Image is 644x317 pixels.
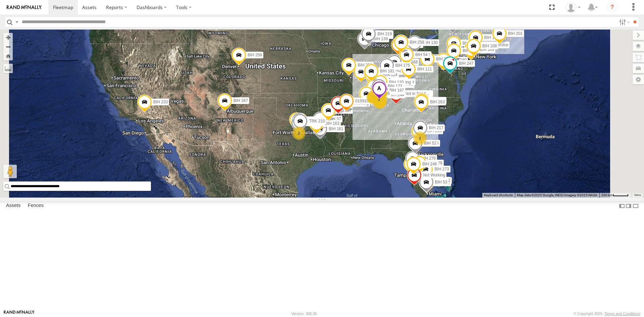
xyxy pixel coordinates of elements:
[4,310,35,317] a: Visit our Website
[415,52,430,57] span: BIH 132
[355,98,389,103] span: 015910002760315
[634,194,641,197] a: Terms (opens in new tab)
[367,91,380,104] div: 2
[607,2,618,13] i: ?
[358,63,372,67] span: BIH 253
[325,121,339,126] span: BIH 163
[424,141,438,146] span: BIH 214
[423,173,445,177] span: Not Working
[292,126,306,140] div: 2
[436,56,450,61] span: BIH 270
[563,2,583,12] div: Nele .
[373,95,386,109] div: 3
[3,64,13,73] label: Measure
[619,201,625,211] label: Dock Summary Table to the Left
[484,193,513,198] button: Keyboard shortcuts
[3,42,13,51] button: Zoom out
[421,156,436,160] span: BIH 279
[435,179,447,184] span: BIH 53
[605,312,640,316] a: Terms and Conditions
[423,40,438,45] span: BIH 130
[417,67,432,71] span: BIH 111
[14,17,19,27] label: Search Query
[291,312,317,316] div: Version: 306.00
[422,162,437,166] span: BIH 246
[484,35,499,40] span: BIH 135
[482,44,497,48] span: BIH 108
[463,48,475,53] span: BIH 61
[430,98,445,103] span: BIH 110
[574,312,640,316] div: © Copyright 2025 -
[616,17,631,27] label: Search Filter Options
[389,79,414,84] span: Not in Service
[372,90,385,103] div: 3
[434,167,449,171] span: BIH 273
[388,82,413,87] span: Not in Service
[3,51,13,60] button: Zoom Home
[459,61,473,66] span: BIH 247
[347,101,369,106] span: Not Working
[383,72,397,77] span: BIH 124
[388,84,402,88] span: BIH 172
[633,75,644,84] label: Map Settings
[392,78,407,83] span: BIH 232
[428,161,442,165] span: BIH 178
[625,201,632,211] label: Dock Summary Table to the Right
[435,180,450,185] span: BIH 272
[632,201,639,211] label: Hide Summary Table
[463,41,477,45] span: BIH 169
[389,80,404,85] span: BIH 120
[380,68,394,73] span: BIH 181
[248,53,262,57] span: BIH 259
[424,141,436,146] span: BIH 52
[395,63,410,68] span: BIH 175
[153,100,168,104] span: BIH 233
[377,32,392,36] span: BIH 219
[329,117,341,121] span: BIH 37
[309,119,325,123] span: TRK 210
[601,193,613,197] span: 200 km
[517,193,597,197] span: Map data ©2025 Google, INEGI Imagery ©2025 NASA
[233,98,248,103] span: BIH 267
[430,100,444,104] span: BIH 263
[427,128,442,133] span: BIH 215
[3,201,24,211] label: Assets
[429,125,443,130] span: BIH 217
[480,47,494,52] span: BIH 149
[307,120,322,125] span: BIH 146
[7,5,42,10] img: rand-logo.svg
[329,126,343,131] span: BIH 161
[508,31,523,36] span: BIH 201
[415,52,428,57] span: BIH 54
[3,165,17,178] button: Drag Pegman onto the map to open Street View
[410,40,424,44] span: BIH 258
[413,131,427,145] div: 2
[389,88,404,92] span: BIH 167
[375,91,389,96] span: BIH 268
[3,33,13,42] button: Zoom in
[372,93,386,106] div: 2
[599,193,631,198] button: Map Scale: 200 km per 43 pixels
[24,201,47,211] label: Fences
[373,37,388,41] span: BIH 139
[390,93,404,97] span: BIH 244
